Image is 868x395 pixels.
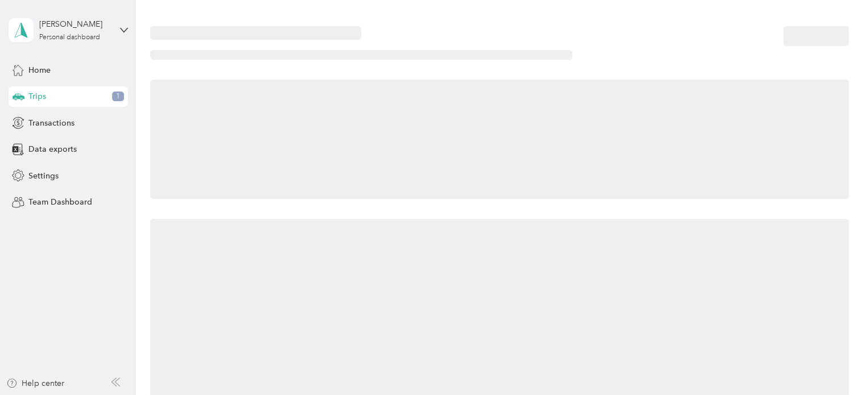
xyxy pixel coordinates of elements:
[804,331,868,395] iframe: Everlance-gr Chat Button Frame
[28,90,46,102] span: Trips
[28,170,59,182] span: Settings
[28,143,77,155] span: Data exports
[112,92,124,102] span: 1
[6,377,64,389] button: Help center
[39,34,100,41] div: Personal dashboard
[39,18,110,30] div: [PERSON_NAME]
[28,117,75,129] span: Transactions
[28,196,92,208] span: Team Dashboard
[28,64,51,76] span: Home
